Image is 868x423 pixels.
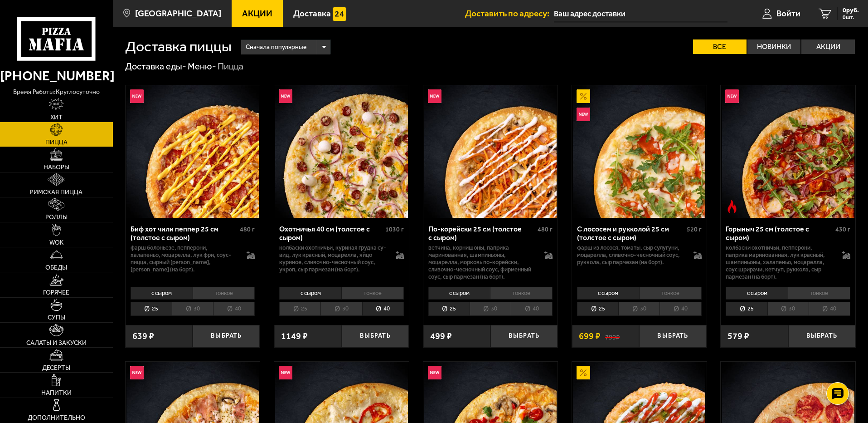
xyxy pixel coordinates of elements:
[131,287,193,300] li: с сыром
[577,108,590,121] img: Новинка
[538,226,553,233] span: 480 г
[577,287,639,300] li: с сыром
[50,114,63,121] span: Хит
[788,287,850,300] li: тонкое
[423,85,558,218] a: НовинкаПо-корейски 25 см (толстое с сыром)
[130,366,144,379] img: Новинка
[726,225,833,242] div: Горыныч 25 см (толстое с сыром)
[618,302,659,316] li: 30
[320,302,362,316] li: 30
[577,89,590,103] img: Акционный
[788,325,855,347] button: Выбрать
[727,332,749,341] span: 579 ₽
[511,302,553,316] li: 40
[693,39,747,54] label: Все
[44,164,69,171] span: Наборы
[279,302,320,316] li: 25
[577,244,684,266] p: фарш из лосося, томаты, сыр сулугуни, моцарелла, сливочно-чесночный соус, руккола, сыр пармезан (...
[721,85,855,218] a: НовинкаОстрое блюдоГорыныч 25 см (толстое с сыром)
[293,9,331,18] span: Доставка
[49,240,63,246] span: WOK
[274,85,409,218] a: НовинкаОхотничья 40 см (толстое с сыром)
[26,340,87,346] span: Салаты и закуски
[342,325,409,347] button: Выбрать
[48,315,65,321] span: Супы
[193,325,260,347] button: Выбрать
[726,244,833,280] p: колбаски Охотничьи, пепперони, паприка маринованная, лук красный, шампиньоны, халапеньо, моцарелл...
[362,302,404,316] li: 40
[428,287,490,300] li: с сыром
[801,39,855,54] label: Акции
[333,7,346,21] img: 15daf4d41897b9f0e9f617042186c801.svg
[577,225,684,242] div: С лососем и рукколой 25 см (толстое с сыром)
[470,302,511,316] li: 30
[428,366,441,379] img: Новинка
[835,226,850,233] span: 430 г
[240,226,255,233] span: 480 г
[188,61,216,72] a: Меню-
[722,85,854,218] img: Горыныч 25 см (толстое с сыром)
[213,302,255,316] li: 40
[687,226,702,233] span: 520 г
[767,302,809,316] li: 30
[279,366,292,379] img: Новинка
[843,15,859,20] span: 0 шт.
[809,302,850,316] li: 40
[572,85,707,218] a: АкционныйНовинкаС лососем и рукколой 25 см (толстое с сыром)
[428,89,441,103] img: Новинка
[41,390,72,396] span: Напитки
[341,287,404,300] li: тонкое
[131,302,172,316] li: 25
[725,200,739,213] img: Острое блюдо
[428,302,470,316] li: 25
[424,85,557,218] img: По-корейски 25 см (толстое с сыром)
[135,9,221,18] span: [GEOGRAPHIC_DATA]
[579,332,601,341] span: 699 ₽
[130,89,144,103] img: Новинка
[430,332,452,341] span: 499 ₽
[490,287,553,300] li: тонкое
[246,39,306,56] span: Сначала популярные
[573,85,705,218] img: С лососем и рукколой 25 см (толстое с сыром)
[279,244,387,273] p: колбаски охотничьи, куриная грудка су-вид, лук красный, моцарелла, яйцо куриное, сливочно-чесночн...
[42,365,70,371] span: Десерты
[726,302,767,316] li: 25
[639,325,706,347] button: Выбрать
[125,39,232,54] h1: Доставка пиццы
[125,61,186,72] a: Доставка еды-
[131,225,238,242] div: Биф хот чили пеппер 25 см (толстое с сыром)
[43,290,69,296] span: Горячее
[45,214,68,221] span: Роллы
[385,226,404,233] span: 1030 г
[605,332,620,341] s: 799 ₽
[30,189,82,196] span: Римская пицца
[218,61,243,73] div: Пицца
[659,302,701,316] li: 40
[126,85,260,218] a: НовинкаБиф хот чили пеппер 25 см (толстое с сыром)
[428,225,536,242] div: По-корейски 25 см (толстое с сыром)
[639,287,702,300] li: тонкое
[279,89,292,103] img: Новинка
[275,85,407,218] img: Охотничья 40 см (толстое с сыром)
[193,287,255,300] li: тонкое
[465,9,554,18] span: Доставить по адресу:
[725,89,739,103] img: Новинка
[28,415,85,421] span: Дополнительно
[279,287,341,300] li: с сыром
[172,302,213,316] li: 30
[776,9,800,18] span: Войти
[726,287,788,300] li: с сыром
[279,225,383,242] div: Охотничья 40 см (толстое с сыром)
[554,5,727,22] input: Ваш адрес доставки
[281,332,308,341] span: 1149 ₽
[45,139,68,146] span: Пицца
[45,265,67,271] span: Обеды
[490,325,558,347] button: Выбрать
[131,244,238,273] p: фарш болоньезе, пепперони, халапеньо, моцарелла, лук фри, соус-пицца, сырный [PERSON_NAME], [PERS...
[747,39,801,54] label: Новинки
[577,366,590,379] img: Акционный
[242,9,272,18] span: Акции
[843,7,859,14] span: 0 руб.
[126,85,259,218] img: Биф хот чили пеппер 25 см (толстое с сыром)
[428,244,536,280] p: ветчина, корнишоны, паприка маринованная, шампиньоны, моцарелла, морковь по-корейски, сливочно-че...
